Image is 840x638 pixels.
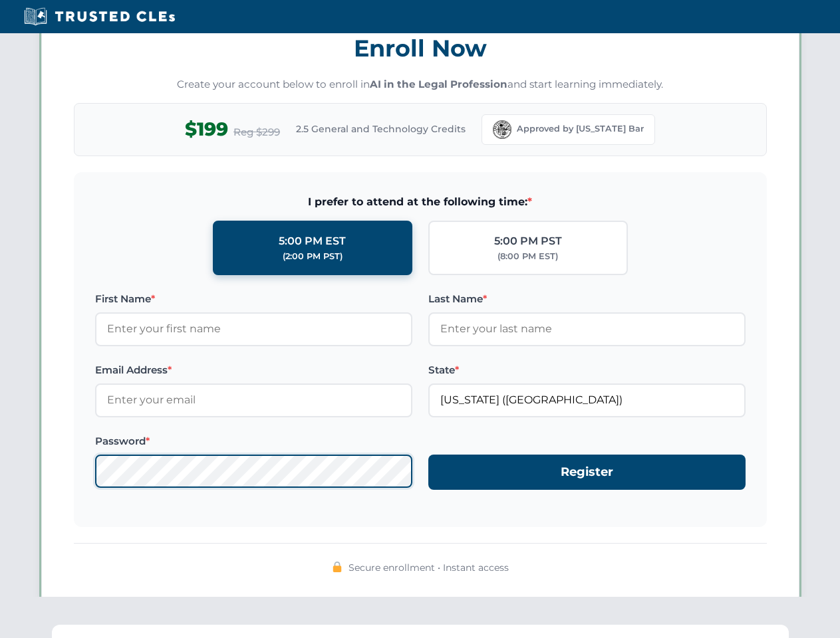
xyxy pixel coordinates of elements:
[20,7,179,27] img: Trusted CLEs
[283,250,343,263] div: (2:00 PM PST)
[296,122,466,136] span: 2.5 General and Technology Credits
[95,291,412,307] label: First Name
[95,362,412,378] label: Email Address
[497,250,558,263] div: (8:00 PM EST)
[428,383,746,417] input: Florida (FL)
[233,124,280,140] span: Reg $299
[74,27,767,69] h3: Enroll Now
[74,77,767,92] p: Create your account below to enroll in and start learning immediately.
[428,291,746,307] label: Last Name
[279,233,346,250] div: 5:00 PM EST
[95,193,746,211] span: I prefer to attend at the following time:
[95,433,412,449] label: Password
[493,120,511,139] img: Florida Bar
[95,383,412,417] input: Enter your email
[370,78,507,90] strong: AI in the Legal Profession
[428,455,746,490] button: Register
[95,312,412,346] input: Enter your first name
[517,122,644,136] span: Approved by [US_STATE] Bar
[494,233,562,250] div: 5:00 PM PST
[428,362,746,378] label: State
[349,560,509,575] span: Secure enrollment • Instant access
[332,562,343,572] img: 🔒
[428,312,746,346] input: Enter your last name
[185,114,228,144] span: $199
